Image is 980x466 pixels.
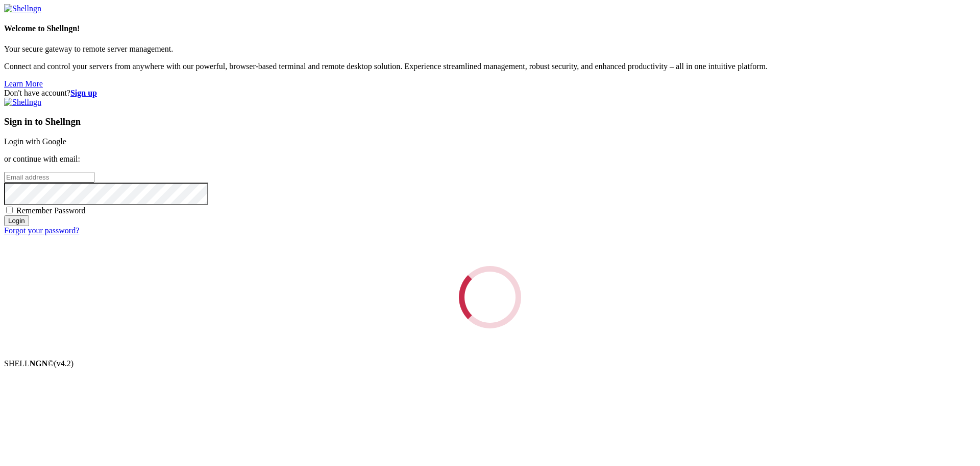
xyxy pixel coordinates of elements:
p: Your secure gateway to remote server management. [4,45,976,54]
b: NGN [30,359,48,368]
input: Remember Password [6,207,13,213]
img: Shellngn [4,4,41,13]
h4: Welcome to Shellngn! [4,24,976,33]
span: 4.2.0 [54,359,74,368]
span: SHELL © [4,359,73,368]
div: Don't have account? [4,88,976,98]
a: Login with Google [4,137,66,146]
p: or continue with email: [4,154,976,164]
h3: Sign in to Shellngn [4,116,976,127]
div: Loading... [451,258,528,336]
a: Sign up [70,88,97,97]
input: Email address [4,172,94,183]
input: Login [4,215,29,226]
img: Shellngn [4,98,41,107]
span: Remember Password [16,206,86,215]
a: Learn More [4,79,43,88]
p: Connect and control your servers from anywhere with our powerful, browser-based terminal and remo... [4,62,976,71]
a: Forgot your password? [4,226,79,235]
